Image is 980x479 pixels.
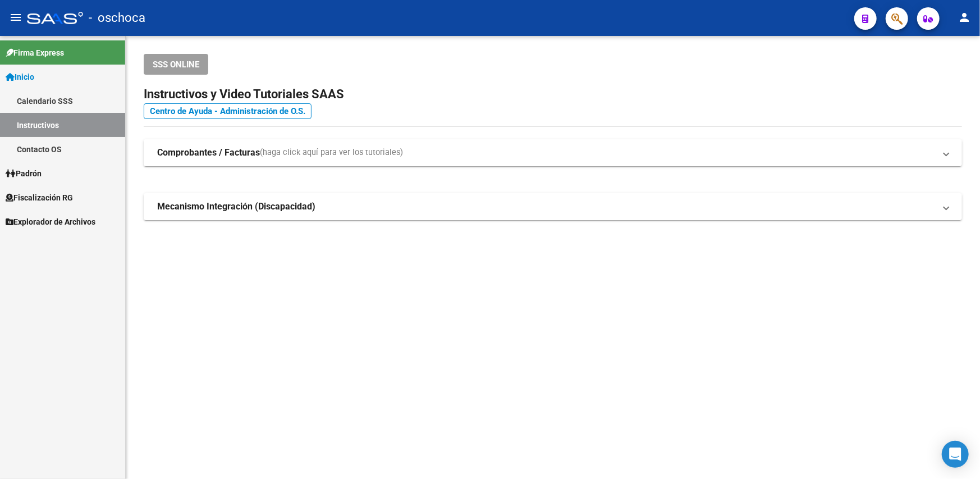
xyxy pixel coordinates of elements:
div: Open Intercom Messenger [942,441,969,468]
strong: Comprobantes / Facturas [157,147,260,159]
mat-expansion-panel-header: Comprobantes / Facturas(haga click aquí para ver los tutoriales) [144,139,962,166]
mat-icon: menu [9,11,22,24]
button: SSS ONLINE [144,54,208,75]
strong: Mecanismo Integración (Discapacidad) [157,200,315,213]
mat-icon: person [958,11,971,24]
span: (haga click aquí para ver los tutoriales) [260,147,403,159]
h2: Instructivos y Video Tutoriales SAAS [144,84,962,105]
span: Explorador de Archivos [6,216,95,228]
a: Centro de Ayuda - Administración de O.S. [144,103,312,119]
span: Inicio [6,71,34,83]
span: SSS ONLINE [153,60,199,70]
span: Fiscalización RG [6,191,73,204]
span: - oschoca [89,6,145,30]
mat-expansion-panel-header: Mecanismo Integración (Discapacidad) [144,193,962,220]
span: Padrón [6,167,42,180]
span: Firma Express [6,47,64,59]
